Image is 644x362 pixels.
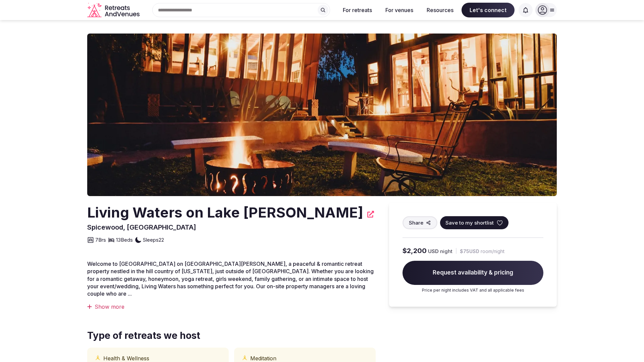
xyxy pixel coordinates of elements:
[481,248,504,255] span: room/night
[445,219,494,226] span: Save to my shortlist
[402,261,543,285] span: Request availability & pricing
[409,219,423,226] span: Share
[402,246,427,255] span: $2,200
[87,34,557,196] img: Venue cover photo
[428,248,439,255] span: USD
[402,216,437,229] button: Share
[87,303,376,310] div: Show more
[87,3,141,18] svg: Retreats and Venues company logo
[380,3,419,17] button: For venues
[460,248,479,255] span: $75 USD
[95,236,106,243] span: 7 Brs
[87,329,200,342] span: Type of retreats we host
[87,3,141,18] a: Visit the homepage
[402,288,543,293] p: Price per night includes VAT and all applicable fees
[87,203,363,223] h2: Living Waters on Lake [PERSON_NAME]
[87,223,196,231] span: Spicewood, [GEOGRAPHIC_DATA]
[421,3,459,17] button: Resources
[87,260,374,297] span: Welcome to [GEOGRAPHIC_DATA] on [GEOGRAPHIC_DATA][PERSON_NAME], a peaceful & romantic retreat pro...
[440,248,452,255] span: night
[462,3,515,17] span: Let's connect
[455,247,457,254] div: |
[440,216,508,229] button: Save to my shortlist
[143,236,164,243] span: Sleeps 22
[116,236,133,243] span: 13 Beds
[337,3,377,17] button: For retreats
